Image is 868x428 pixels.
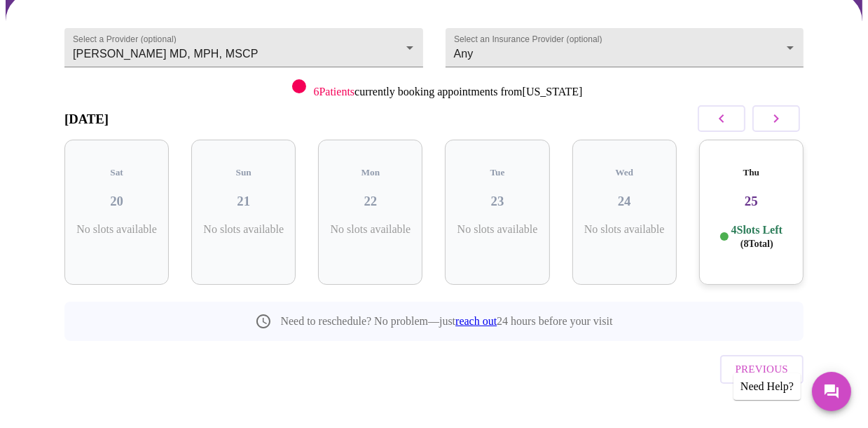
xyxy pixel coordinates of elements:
[64,112,109,127] h3: [DATE]
[280,315,612,328] p: Need to reschedule? No problem—just 24 hours before your visit
[710,194,792,209] h3: 25
[720,355,804,383] button: Previous
[731,223,783,250] p: 4 Slots Left
[313,86,354,98] span: 6 Patients
[202,167,284,178] h5: Sun
[313,86,582,98] p: currently booking appointments from [US_STATE]
[456,223,538,236] p: No slots available
[76,167,158,178] h5: Sat
[733,373,801,400] div: Need Help?
[329,167,411,178] h5: Mon
[446,28,804,67] div: Any
[740,239,773,249] span: ( 8 Total)
[202,223,284,236] p: No slots available
[584,167,666,178] h5: Wed
[76,223,158,236] p: No slots available
[64,28,423,67] div: [PERSON_NAME] MD, MPH, MSCP
[456,167,538,178] h5: Tue
[329,194,411,209] h3: 22
[812,372,851,411] button: Messages
[584,194,666,209] h3: 24
[736,360,788,378] span: Previous
[710,167,792,178] h5: Thu
[202,194,284,209] h3: 21
[76,194,158,209] h3: 20
[456,194,538,209] h3: 23
[455,315,497,327] a: reach out
[584,223,666,236] p: No slots available
[329,223,411,236] p: No slots available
